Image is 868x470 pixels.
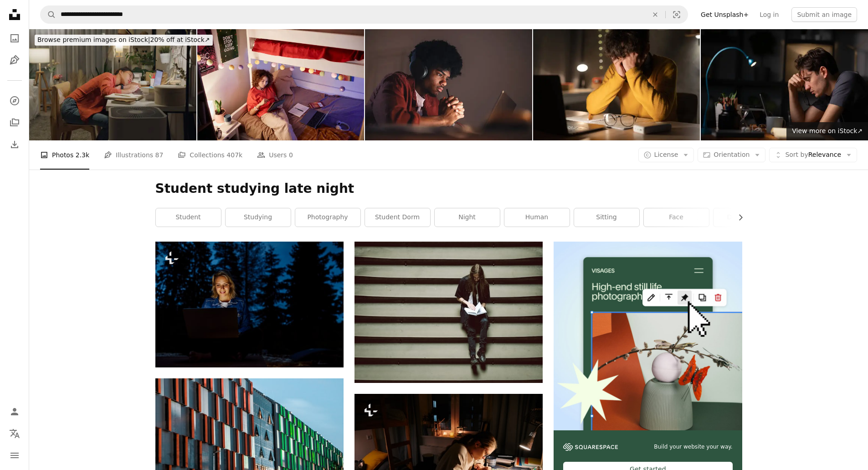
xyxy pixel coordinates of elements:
[785,150,841,160] span: Relevance
[654,443,732,451] span: Build your website your way.
[226,150,242,160] span: 407k
[769,148,857,162] button: Sort byRelevance
[197,29,365,140] img: Young Girl Using Tablet Doing Homework on Bunk Bed in College Dorm
[792,127,863,134] span: View more on iStock ↗
[155,242,344,367] img: Woman, freelancer working on laptop, sitting outdoor in the evening, concept of remote office, wo...
[504,208,570,227] a: human
[5,403,24,421] a: Log in / Sign up
[37,36,210,43] span: 20% off at iStock ↗
[701,29,868,140] img: Stressed young man suffering from headache working late at night
[698,148,765,162] button: Orientation
[554,242,742,430] img: file-1723602894256-972c108553a7image
[155,300,344,309] a: Woman, freelancer working on laptop, sitting outdoor in the evening, concept of remote office, wo...
[754,7,784,22] a: Log in
[645,6,665,23] button: Clear
[695,7,754,22] a: Get Unsplash+
[257,140,293,170] a: Users 0
[295,208,360,227] a: photography
[574,208,639,227] a: sitting
[785,151,808,158] span: Sort by
[5,424,24,443] button: Language
[155,181,742,197] h1: Student studying late night
[37,36,150,43] span: Browse premium images on iStock |
[732,208,742,227] button: scroll list to the right
[226,208,291,227] a: studying
[5,92,24,110] a: Explore
[714,151,750,158] span: Orientation
[714,208,779,227] a: dorm room
[178,140,242,170] a: Collections 407k
[5,51,24,69] a: Illustrations
[666,6,688,23] button: Visual search
[644,208,709,227] a: face
[40,5,688,24] form: Find visuals sitewide
[786,122,868,140] a: View more on iStock↗
[289,150,293,160] span: 0
[563,443,618,451] img: file-1606177908946-d1eed1cbe4f5image
[5,135,24,154] a: Download History
[29,29,218,51] a: Browse premium images on iStock|20% off at iStock↗
[365,29,532,140] img: Focused Teen Studying Late with Laptop and Headphones in Dim Lighting
[156,208,221,227] a: student
[354,242,543,383] img: A person sitting on a set of stairs
[354,308,543,316] a: A person sitting on a set of stairs
[791,7,857,22] button: Submit an image
[654,151,678,158] span: License
[638,148,694,162] button: License
[155,437,344,445] a: green and brown concrete building
[435,208,500,227] a: night
[533,29,700,140] img: Tired and exhausted young man hides eyes with hands at laptop pc late in the evening. Depressed m...
[155,150,164,160] span: 87
[29,29,196,140] img: Young Asian woman wear casual sit front of desk with computer laptop feeling unhappy stressed abo...
[5,29,24,47] a: Photos
[41,6,56,23] button: Search Unsplash
[104,140,163,170] a: Illustrations 87
[5,114,24,132] a: Collections
[365,208,430,227] a: student dorm
[354,453,543,461] a: A person sitting at a desk writing in a book
[5,446,24,465] button: Menu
